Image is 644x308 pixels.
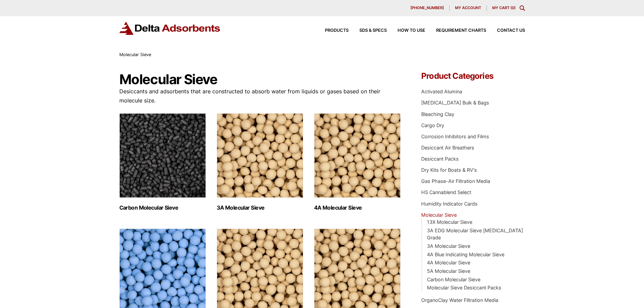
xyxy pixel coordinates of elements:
[427,243,470,249] a: 3A Molecular Sieve
[314,28,349,33] a: Products
[421,89,462,94] a: Activated Alumina
[427,268,470,274] a: 5A Molecular Sieve
[421,178,490,184] a: Gas Phase-Air Filtration Media
[436,28,486,33] span: Requirement Charts
[410,6,444,10] span: [PHONE_NUMBER]
[359,28,387,33] span: SDS & SPECS
[421,100,489,105] a: [MEDICAL_DATA] Bulk & Bags
[119,113,206,198] img: Carbon Molecular Sieve
[492,5,516,10] a: My Cart (0)
[427,260,470,265] a: 4A Molecular Sieve
[427,285,501,290] a: Molecular Sieve Desiccant Packs
[421,156,459,162] a: Desiccant Packs
[405,5,450,11] a: [PHONE_NUMBER]
[387,28,425,33] a: How to Use
[427,219,472,225] a: 13X Molecular Sieve
[119,113,206,211] a: Visit product category Carbon Molecular Sieve
[421,122,444,128] a: Cargo Dry
[421,134,489,139] a: Corrosion Inhibitors and Films
[119,72,401,87] h1: Molecular Sieve
[119,87,401,105] p: Desiccants and adsorbents that are constructed to absorb water from liquids or gases based on the...
[421,111,454,117] a: Bleaching Clay
[497,28,525,33] span: Contact Us
[217,113,303,198] img: 3A Molecular Sieve
[314,113,401,198] img: 4A Molecular Sieve
[421,145,474,150] a: Desiccant Air Breathers
[425,28,486,33] a: Requirement Charts
[314,113,401,211] a: Visit product category 4A Molecular Sieve
[520,5,525,11] div: Toggle Modal Content
[486,28,525,33] a: Contact Us
[119,205,206,211] h2: Carbon Molecular Sieve
[427,228,523,241] a: 3A EDG Molecular Sieve [MEDICAL_DATA] Grade
[421,212,457,218] a: Molecular Sieve
[325,28,349,33] span: Products
[421,72,525,80] h4: Product Categories
[421,167,477,173] a: Dry Kits for Boats & RV's
[217,205,303,211] h2: 3A Molecular Sieve
[349,28,387,33] a: SDS & SPECS
[421,297,498,303] a: OrganoClay Water Filtration Media
[450,5,487,11] a: My account
[421,201,478,207] a: Humidity Indicator Cards
[217,113,303,211] a: Visit product category 3A Molecular Sieve
[398,28,425,33] span: How to Use
[119,22,221,35] img: Delta Adsorbents
[455,6,481,10] span: My account
[119,52,151,57] span: Molecular Sieve
[512,5,514,10] span: 0
[427,252,504,257] a: 4A Blue Indicating Molecular Sieve
[427,277,480,282] a: Carbon Molecular Sieve
[421,189,471,195] a: HS Cannablend Select
[314,205,401,211] h2: 4A Molecular Sieve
